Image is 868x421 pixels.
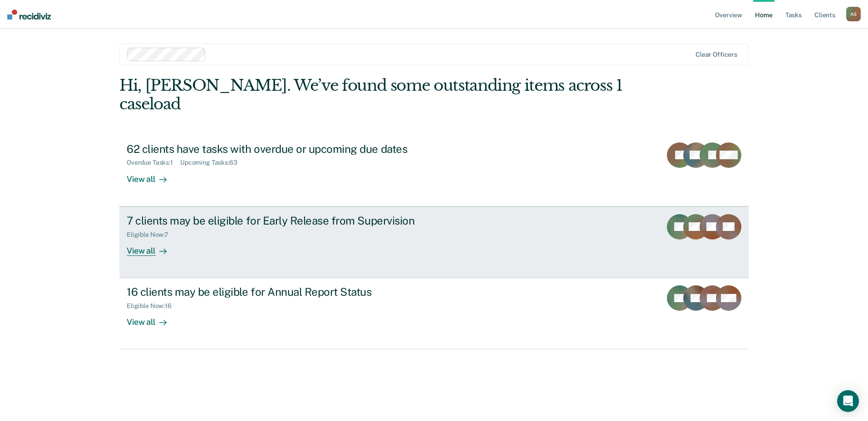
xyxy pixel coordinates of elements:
[846,7,861,21] button: AS
[127,231,176,239] div: Eligible Now : 7
[846,7,861,21] div: A S
[127,285,445,299] div: 16 clients may be eligible for Annual Report Status
[119,76,623,113] div: Hi, [PERSON_NAME]. We’ve found some outstanding items across 1 caseload
[127,310,178,328] div: View all
[695,51,737,59] div: Clear officers
[127,214,445,227] div: 7 clients may be eligible for Early Release from Supervision
[837,390,859,412] div: Open Intercom Messenger
[119,206,749,278] a: 7 clients may be eligible for Early Release from SupervisionEligible Now:7View all
[127,159,180,166] div: Overdue Tasks : 1
[127,142,445,156] div: 62 clients have tasks with overdue or upcoming due dates
[180,159,245,166] div: Upcoming Tasks : 63
[127,166,178,184] div: View all
[127,302,179,310] div: Eligible Now : 16
[119,278,749,349] a: 16 clients may be eligible for Annual Report StatusEligible Now:16View all
[127,238,178,256] div: View all
[7,10,51,20] img: Recidiviz
[119,135,749,206] a: 62 clients have tasks with overdue or upcoming due datesOverdue Tasks:1Upcoming Tasks:63View all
